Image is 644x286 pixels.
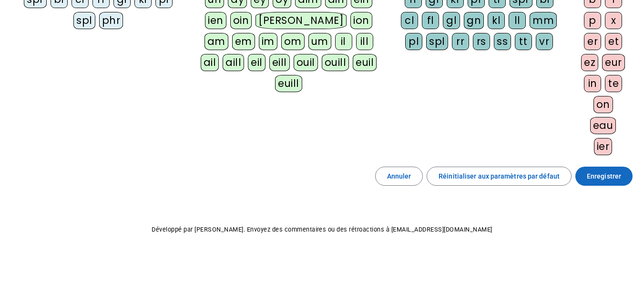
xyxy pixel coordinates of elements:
[488,12,505,29] div: kl
[536,33,553,50] div: vr
[205,12,226,29] div: ien
[584,12,601,29] div: p
[584,75,601,92] div: in
[587,170,621,182] span: Enregistrer
[308,33,331,50] div: um
[602,54,625,71] div: eur
[375,167,423,186] button: Annuler
[427,167,572,186] button: Réinitialiser aux paramètres par défaut
[248,54,266,71] div: eil
[605,12,622,29] div: x
[269,54,290,71] div: eill
[223,54,244,71] div: aill
[335,33,352,50] div: il
[439,170,560,182] span: Réinitialiser aux paramètres par défaut
[530,12,557,29] div: mm
[259,33,277,50] div: im
[593,96,613,113] div: on
[605,75,622,92] div: te
[590,117,616,134] div: eau
[8,224,636,235] p: Développé par [PERSON_NAME]. Envoyez des commentaires ou des rétroactions à [EMAIL_ADDRESS][DOMAI...
[256,12,347,29] div: [PERSON_NAME]
[201,54,219,71] div: ail
[509,12,526,29] div: ll
[99,12,123,29] div: phr
[204,33,228,50] div: am
[584,33,601,50] div: er
[464,12,484,29] div: gn
[473,33,490,50] div: rs
[594,138,613,155] div: ier
[426,33,448,50] div: spl
[515,33,532,50] div: tt
[405,33,422,50] div: pl
[605,33,622,50] div: et
[294,54,318,71] div: ouil
[232,33,255,50] div: em
[387,170,411,182] span: Annuler
[401,12,418,29] div: cl
[322,54,349,71] div: ouill
[452,33,469,50] div: rr
[581,54,598,71] div: ez
[281,33,305,50] div: om
[575,167,633,186] button: Enregistrer
[356,33,373,50] div: ill
[275,75,302,92] div: euill
[494,33,511,50] div: ss
[73,12,95,29] div: spl
[350,12,372,29] div: ion
[230,12,252,29] div: oin
[443,12,460,29] div: gl
[353,54,377,71] div: euil
[422,12,439,29] div: fl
